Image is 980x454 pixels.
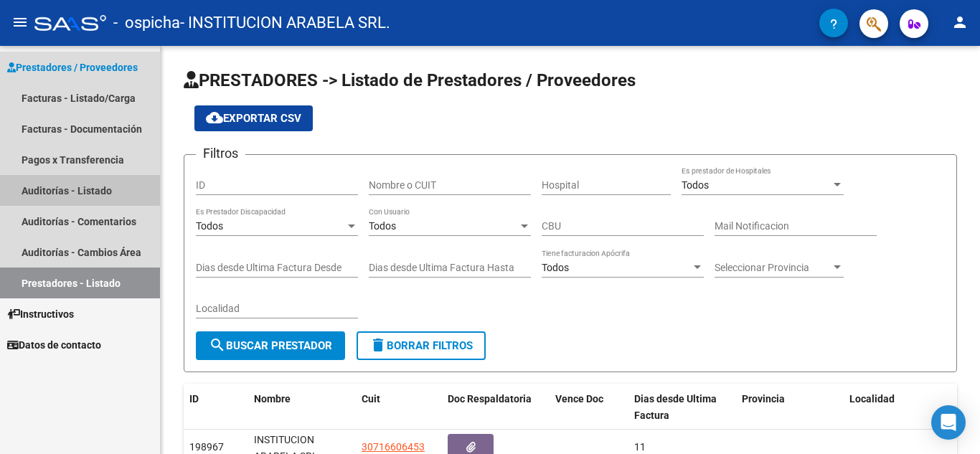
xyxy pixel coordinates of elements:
span: Todos [369,220,396,232]
span: Instructivos [7,306,74,322]
span: Todos [682,179,709,191]
span: Exportar CSV [206,112,301,125]
span: Prestadores / Proveedores [7,60,138,75]
span: Localidad [849,393,895,405]
span: Dias desde Ultima Factura [634,393,717,421]
span: Vence Doc [555,393,603,405]
button: Exportar CSV [194,105,313,131]
datatable-header-cell: Doc Respaldatoria [442,384,550,431]
span: Doc Respaldatoria [448,393,532,405]
datatable-header-cell: Vence Doc [550,384,628,431]
mat-icon: cloud_download [206,109,223,126]
span: Buscar Prestador [209,339,332,352]
mat-icon: person [951,14,969,31]
datatable-header-cell: ID [184,384,248,431]
button: Borrar Filtros [357,331,486,360]
mat-icon: delete [369,336,387,354]
datatable-header-cell: Dias desde Ultima Factura [628,384,736,431]
h3: Filtros [196,143,245,164]
mat-icon: search [209,336,226,354]
span: Nombre [254,393,291,405]
span: Todos [542,262,569,273]
span: 30716606453 [362,441,425,453]
span: - ospicha [113,7,180,39]
span: Provincia [742,393,785,405]
span: - INSTITUCION ARABELA SRL. [180,7,390,39]
span: Cuit [362,393,380,405]
span: Datos de contacto [7,337,101,353]
span: Todos [196,220,223,232]
span: ID [189,393,199,405]
datatable-header-cell: Localidad [844,384,951,431]
datatable-header-cell: Cuit [356,384,442,431]
span: Seleccionar Provincia [715,262,831,274]
datatable-header-cell: Nombre [248,384,356,431]
span: 198967 [189,441,224,453]
div: Open Intercom Messenger [931,405,966,440]
datatable-header-cell: Provincia [736,384,844,431]
span: PRESTADORES -> Listado de Prestadores / Proveedores [184,70,636,90]
span: 11 [634,441,646,453]
span: Borrar Filtros [369,339,473,352]
mat-icon: menu [11,14,29,31]
button: Buscar Prestador [196,331,345,360]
